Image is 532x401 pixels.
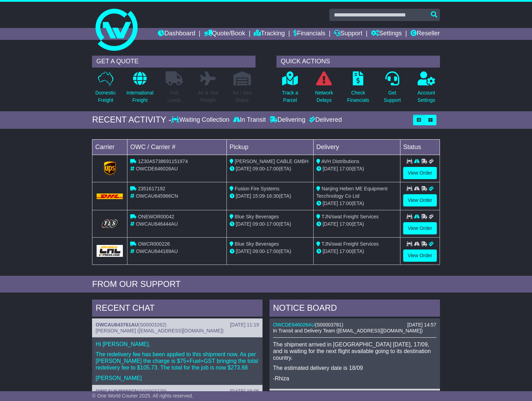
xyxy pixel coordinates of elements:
a: View Order [403,167,437,179]
td: Status [400,139,440,155]
div: GET A QUOTE [92,56,255,68]
a: Dashboard [158,28,195,40]
a: Support [334,28,362,40]
span: [DATE] [236,166,251,171]
span: In Transit and Delivery Team ([EMAIL_ADDRESS][DOMAIN_NAME]) [273,328,423,333]
div: (ETA) [316,165,397,173]
a: OWCDE646026AU [273,322,315,328]
img: DHL.png [97,194,123,199]
p: The shipment arrived in [GEOGRAPHIC_DATA] [DATE], 17/09, and is waiting for the next flight avail... [273,341,436,361]
span: 09:00 [253,221,265,227]
span: 17:00 [339,248,352,254]
a: InternationalFreight [126,71,154,108]
div: Delivered [307,116,342,124]
a: View Order [403,249,437,262]
div: Delivering [268,116,307,124]
a: CheckFinancials [347,71,370,108]
span: OWCAU646444AU [136,221,178,227]
div: - (ETA) [230,165,310,173]
span: © One World Courier 2025. All rights reserved. [92,393,193,399]
p: Hi [PERSON_NAME], [96,341,259,347]
div: (ETA) [316,200,397,207]
img: GetCarrierServiceLogo [104,161,116,175]
a: GetSupport [383,71,401,108]
span: Nanjing Heben ME Equipment Tecchnology Co Ltd [316,186,387,199]
a: Quote/Book [204,28,245,40]
a: OWCAU643761AU [96,322,138,328]
span: 17:00 [339,200,352,206]
p: -Rhiza [273,375,436,382]
span: S00003779 [140,388,165,394]
a: NetworkDelays [315,71,333,108]
span: ONEWOR00042 [138,214,174,219]
a: View Order [403,222,437,234]
p: Air & Sea Freight [198,89,218,104]
span: OWCAU645966CN [136,193,178,199]
span: [DATE] [323,248,338,254]
img: GetCarrierServiceLogo [97,218,123,229]
div: NOTICE BOARD [269,300,440,318]
span: [DATE] [323,200,338,206]
span: 17:00 [339,221,352,227]
p: Full Loads [166,89,183,104]
td: OWC / Carrier # [127,139,226,155]
p: Track a Parcel [282,89,298,104]
span: OWCR000226 [138,241,170,247]
div: [DATE] 11:19 [230,322,259,328]
a: Reseller [411,28,440,40]
td: Delivery [313,139,400,155]
p: Air / Sea Depot [233,89,252,104]
span: Blue Sky Beverages [235,241,279,247]
p: The redelivery fee has been applied to this shipment now. As per [PERSON_NAME] the charge is $75+... [96,351,259,371]
p: The estimated delivery date is 18/09 [273,365,436,371]
span: 17:00 [266,221,279,227]
a: View Order [403,194,437,206]
div: ( ) [96,388,259,394]
span: OWCAU644169AU [136,248,178,254]
div: ( ) [96,322,259,328]
a: OWCAU645966CN [96,388,138,394]
p: Domestic Freight [96,89,116,104]
span: TJN/swat Freight Services [321,241,378,247]
div: - (ETA) [230,248,310,255]
p: [PERSON_NAME] [96,375,259,381]
p: Account Settings [418,89,435,104]
span: 09:00 [253,166,265,171]
td: Carrier [92,139,127,155]
div: (ETA) [316,248,397,255]
div: QUICK ACTIONS [276,56,440,68]
span: [DATE] [323,221,338,227]
p: International Freight [126,89,153,104]
div: In Transit [231,116,268,124]
td: Pickup [226,139,313,155]
div: ( ) [273,322,436,328]
span: [DATE] [323,166,338,171]
a: Settings [371,28,402,40]
span: Fusion Fire Systems [235,186,280,191]
div: [DATE] 15:05 [230,388,259,394]
span: [DATE] [236,248,251,254]
span: S00003781 [316,322,342,328]
span: TJN/swat Freight Services [321,214,378,219]
img: GetCarrierServiceLogo [97,245,123,257]
div: RECENT CHAT [92,300,262,318]
span: 17:00 [266,248,279,254]
span: 1Z30A5738691151974 [138,159,188,164]
p: Check Financials [347,89,369,104]
span: [PERSON_NAME] CABLE GMBH [235,159,309,164]
a: DomesticFreight [95,71,116,108]
span: Blue Sky Beverages [235,214,279,219]
span: [DATE] [236,221,251,227]
span: [DATE] [236,193,251,199]
a: Financials [293,28,325,40]
span: 09:00 [253,248,265,254]
span: 2351617192 [138,186,165,191]
span: [PERSON_NAME] ([EMAIL_ADDRESS][DOMAIN_NAME]) [96,328,224,333]
span: S00003262 [140,322,165,328]
div: (ETA) [316,220,397,228]
span: 17:00 [339,166,352,171]
span: OWCDE646026AU [136,166,178,171]
div: FROM OUR SUPPORT [92,279,440,289]
span: 16:30 [266,193,279,199]
div: [DATE] 14:57 [407,322,436,328]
